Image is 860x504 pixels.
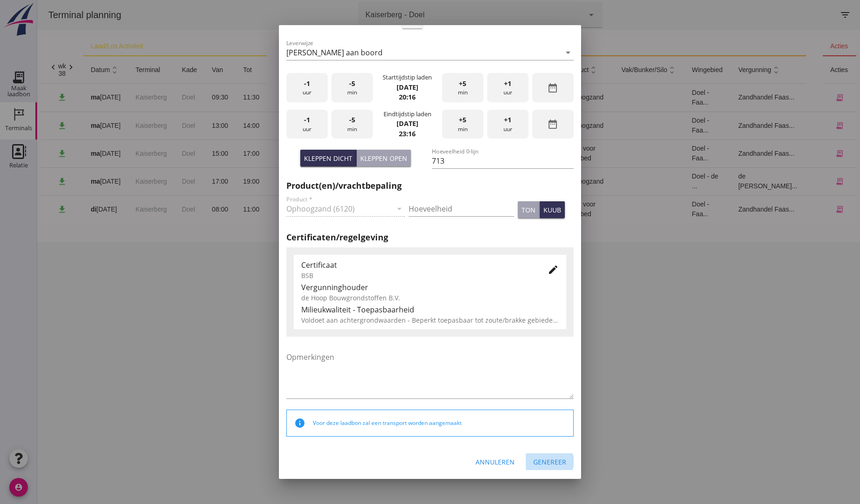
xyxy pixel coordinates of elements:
i: chevron_left [11,62,21,72]
span: 08:00 [175,206,191,213]
td: 1184 [424,139,476,167]
h2: Certificaten/regelgeving [286,231,574,244]
span: +5 [459,79,466,89]
strong: 23:16 [399,129,416,138]
td: new [312,167,346,195]
div: min [442,110,483,139]
div: Stuivezand [254,149,305,159]
span: 11:30 [206,93,222,101]
div: min [442,73,483,102]
td: Zand voor zandbed [522,195,577,223]
span: vergunning [701,66,744,73]
i: receipt_long [798,93,807,102]
div: 38 [21,70,29,77]
div: uur [286,110,328,139]
td: Doel - Faa... [647,195,694,223]
i: receipt_long [798,205,807,213]
td: new [312,139,346,167]
th: product [424,37,769,56]
span: +1 [504,79,511,89]
strong: 20:16 [399,93,416,101]
span: +5 [459,115,466,125]
td: new [312,84,346,112]
strong: [DATE] [397,83,418,92]
strong: ma [53,122,63,129]
span: 17:00 [175,178,191,185]
small: m3 [443,179,450,185]
td: Doel - Faa... [647,112,694,139]
i: arrow_drop_down [562,47,574,58]
div: [PERSON_NAME] aan boord [286,48,383,57]
div: Starttijdstip laden [383,73,432,82]
td: de [PERSON_NAME]... [694,167,769,195]
div: Schelpkreek [254,177,305,186]
div: Oudenbosch [353,93,400,102]
div: Adio [254,205,305,214]
span: datum [53,66,82,73]
div: [DATE] [53,205,83,214]
th: acties [786,56,819,84]
span: +1 [504,115,511,125]
i: unfold_more [295,65,305,75]
div: kuub [543,205,561,215]
div: Andel [353,149,400,159]
button: kuub [540,201,565,218]
td: new [312,112,346,139]
div: Kleppen dicht [304,153,352,163]
span: scheepsnaam [254,66,305,73]
i: chevron_right [29,62,39,72]
td: Doel [137,139,167,167]
span: -5 [349,115,355,125]
th: terminal [91,56,137,84]
div: Milieukwaliteit - Toepasbaarheid [301,304,559,315]
button: ton [518,201,540,218]
div: de Hoop Bouwgrondstoffen B.V. [301,293,559,303]
i: download [20,149,30,159]
div: min [331,110,373,139]
td: Kaiserberg [91,195,137,223]
td: Zandhandel Faas... [694,84,769,112]
i: receipt_long [798,177,807,186]
i: arrow_drop_down [549,9,560,20]
strong: ma [53,93,63,101]
small: m3 [447,207,454,212]
th: cumulatief [476,56,522,84]
th: acties [786,37,819,56]
i: edit [548,264,559,275]
div: wk [21,62,29,70]
th: laad/los activiteit [46,37,230,56]
button: Genereer [526,453,574,470]
i: unfold_more [630,65,640,75]
div: [DATE] [53,177,83,186]
th: hoeveelheid [424,56,476,84]
strong: [DATE] [397,119,418,128]
span: vak/bunker/silo [584,66,640,73]
i: directions_boat [374,206,380,212]
div: uur [286,73,328,102]
div: Certificaat [301,259,533,271]
th: kade [137,56,167,84]
i: unfold_more [73,65,82,75]
span: -1 [304,79,310,89]
span: 19:00 [206,178,222,185]
div: min [331,73,373,102]
i: info [294,418,305,429]
td: 713 [424,167,476,195]
td: Zandhandel Faas... [694,139,769,167]
div: Annuleren [476,457,515,467]
span: -5 [349,79,355,89]
td: Doel - Faa... [647,139,694,167]
td: Doel [137,167,167,195]
div: uur [487,110,529,139]
small: m3 [443,95,450,100]
textarea: Opmerkingen [286,350,574,398]
th: wingebied [647,56,694,84]
span: product [529,66,561,73]
div: Honte [254,93,305,102]
input: Hoeveelheid 0-lijn [432,153,574,168]
td: Doel - Faa... [647,84,694,112]
td: 508 [424,112,476,139]
th: van [167,56,198,84]
td: Ophoogzand [522,167,577,195]
td: Doel [137,84,167,112]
